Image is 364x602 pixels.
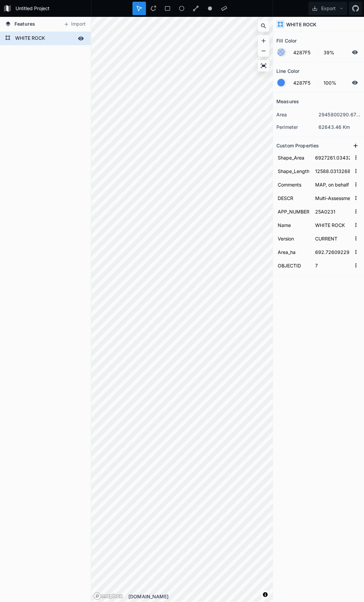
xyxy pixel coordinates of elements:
input: Name [276,233,310,243]
h4: WHITE ROCK [286,21,316,28]
h2: Line Color [276,66,299,76]
input: Empty [314,233,351,243]
button: Export [308,2,347,15]
a: Mapbox logo [93,592,123,600]
input: Name [276,247,310,257]
button: Import [60,19,89,30]
dd: 62643.46 Km [318,123,361,131]
input: Empty [314,247,351,257]
input: Name [276,260,310,270]
h2: Fill Color [276,35,297,46]
input: Empty [314,166,351,176]
input: Empty [314,260,351,270]
span: Toggle attribution [263,591,267,598]
h2: Custom Properties [276,140,319,151]
dt: area [276,111,318,118]
input: Name [276,193,310,203]
span: Features [14,20,35,27]
input: Empty [314,179,351,190]
input: Empty [314,152,351,163]
input: Name [276,179,310,190]
input: Name [276,166,310,176]
input: Empty [314,220,351,230]
dt: perimeter [276,123,318,131]
div: [DOMAIN_NAME] [128,593,273,600]
input: Name [276,152,310,163]
input: Name [276,220,310,230]
dd: 2945800290.67 sq. km [318,111,361,118]
h2: Measures [276,96,299,107]
input: Empty [314,206,351,217]
input: Name [276,206,310,217]
input: Empty [314,193,351,203]
button: Toggle attribution [261,591,269,599]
